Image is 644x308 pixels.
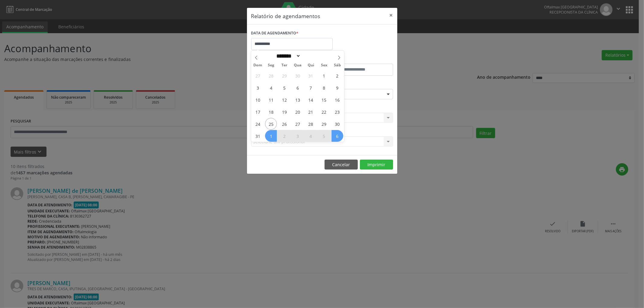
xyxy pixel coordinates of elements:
[278,82,290,94] span: Agosto 5, 2025
[278,118,290,130] span: Agosto 26, 2025
[332,118,343,130] span: Agosto 30, 2025
[265,70,277,81] span: Julho 28, 2025
[325,160,358,170] button: Cancelar
[251,12,320,20] h5: Relatório de agendamentos
[332,130,343,142] span: Setembro 6, 2025
[332,94,343,106] span: Agosto 16, 2025
[305,130,317,142] span: Setembro 4, 2025
[318,82,330,94] span: Agosto 8, 2025
[331,63,344,67] span: Sáb
[251,63,264,67] span: Dom
[252,94,264,106] span: Agosto 10, 2025
[265,118,277,130] span: Agosto 25, 2025
[252,70,264,81] span: Julho 27, 2025
[278,70,290,81] span: Julho 29, 2025
[292,94,303,106] span: Agosto 13, 2025
[252,106,264,118] span: Agosto 17, 2025
[252,118,264,130] span: Agosto 24, 2025
[265,106,277,118] span: Agosto 18, 2025
[278,106,290,118] span: Agosto 19, 2025
[265,82,277,94] span: Agosto 4, 2025
[292,130,303,142] span: Setembro 3, 2025
[291,63,304,67] span: Qua
[292,82,303,94] span: Agosto 6, 2025
[332,106,343,118] span: Agosto 23, 2025
[265,94,277,106] span: Agosto 11, 2025
[305,94,317,106] span: Agosto 14, 2025
[318,106,330,118] span: Agosto 22, 2025
[274,53,301,59] select: Month
[324,54,393,64] label: ATÉ
[332,70,343,81] span: Agosto 2, 2025
[292,118,303,130] span: Agosto 27, 2025
[278,130,290,142] span: Setembro 2, 2025
[278,63,291,67] span: Ter
[318,70,330,81] span: Agosto 1, 2025
[265,130,277,142] span: Setembro 1, 2025
[301,53,321,59] input: Year
[264,63,278,67] span: Seg
[305,118,317,130] span: Agosto 28, 2025
[305,82,317,94] span: Agosto 7, 2025
[305,106,317,118] span: Agosto 21, 2025
[292,106,303,118] span: Agosto 20, 2025
[252,82,264,94] span: Agosto 3, 2025
[318,94,330,106] span: Agosto 15, 2025
[292,70,303,81] span: Julho 30, 2025
[332,82,343,94] span: Agosto 9, 2025
[278,94,290,106] span: Agosto 12, 2025
[318,130,330,142] span: Setembro 5, 2025
[304,63,318,67] span: Qui
[252,130,264,142] span: Agosto 31, 2025
[318,118,330,130] span: Agosto 29, 2025
[318,63,331,67] span: Sex
[305,70,317,81] span: Julho 31, 2025
[360,160,393,170] button: Imprimir
[385,8,397,23] button: Close
[251,29,299,38] label: DATA DE AGENDAMENTO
